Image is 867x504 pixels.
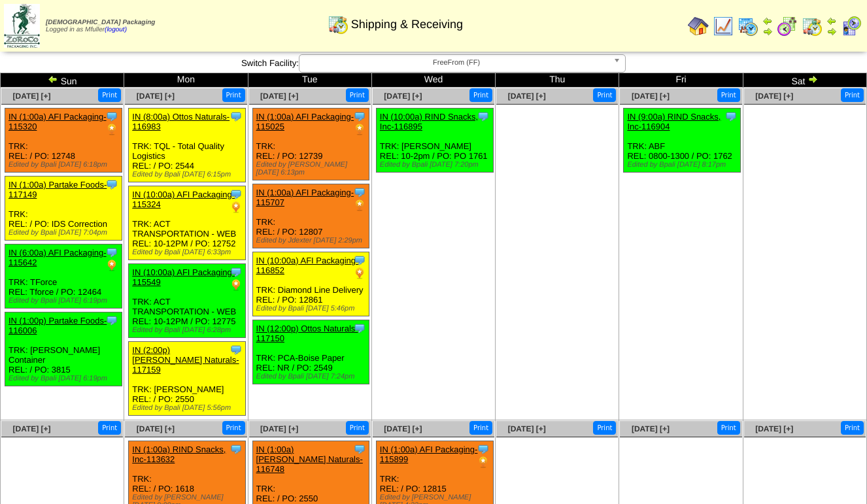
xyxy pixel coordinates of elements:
[755,424,793,433] span: [DATE] [+]
[496,73,619,88] td: Thu
[13,92,51,101] a: [DATE] [+]
[252,252,369,316] div: TRK: Diamond Line Delivery REL: / PO: 12861
[8,248,107,267] a: IN (6:00a) AFI Packaging-115642
[477,456,490,469] img: PO
[98,421,121,435] button: Print
[8,180,107,199] a: IN (1:00a) Partake Foods-117149
[256,324,358,343] a: IN (12:00p) Ottos Naturals-117150
[256,305,369,312] div: Edited by Bpali [DATE] 5:46pm
[256,237,369,244] div: Edited by Jdexter [DATE] 2:29pm
[807,74,818,84] img: arrowright.gif
[256,188,354,207] a: IN (1:00a) AFI Packaging-115707
[826,26,837,37] img: arrowright.gif
[802,16,823,37] img: calendarinout.gif
[346,421,369,435] button: Print
[13,424,51,433] a: [DATE] [+]
[371,73,495,88] td: Wed
[632,424,670,433] a: [DATE] [+]
[328,14,348,35] img: calendarinout.gif
[755,92,793,101] a: [DATE] [+]
[353,322,366,335] img: Tooltip
[353,199,366,212] img: PO
[826,16,837,26] img: arrowleft.gif
[222,88,245,102] button: Print
[256,161,369,176] div: Edited by [PERSON_NAME] [DATE] 6:13pm
[8,112,107,131] a: IN (1:00a) AFI Packaging-115320
[346,88,369,102] button: Print
[688,16,709,37] img: home.gif
[762,16,773,26] img: arrowleft.gif
[129,264,246,338] div: TRK: ACT TRANSPORTATION - WEB REL: 10-12PM / PO: 12775
[469,88,492,102] button: Print
[508,92,546,101] a: [DATE] [+]
[132,445,226,464] a: IN (1:00a) RIND Snacks, Inc-113632
[248,73,371,88] td: Tue
[105,178,118,191] img: Tooltip
[5,109,122,173] div: TRK: REL: / PO: 12748
[8,316,107,335] a: IN (1:00p) Partake Foods-116006
[738,16,758,37] img: calendarprod.gif
[593,88,616,102] button: Print
[353,186,366,199] img: Tooltip
[105,26,127,33] a: (logout)
[256,256,359,275] a: IN (10:00a) AFI Packaging-116852
[384,424,422,433] span: [DATE] [+]
[229,265,243,278] img: Tooltip
[256,373,369,380] div: Edited by Bpali [DATE] 7:24pm
[260,92,298,101] a: [DATE] [+]
[717,421,740,435] button: Print
[124,73,248,88] td: Mon
[376,109,493,173] div: TRK: [PERSON_NAME] REL: 10-2pm / PO: PO 1761
[8,297,122,305] div: Edited by Bpali [DATE] 6:19pm
[777,16,798,37] img: calendarblend.gif
[137,424,175,433] span: [DATE] [+]
[46,19,155,33] span: Logged in as Mfuller
[384,92,422,101] span: [DATE] [+]
[222,421,245,435] button: Print
[743,73,866,88] td: Sat
[8,375,122,382] div: Edited by Bpali [DATE] 6:19pm
[105,110,118,123] img: Tooltip
[508,424,546,433] span: [DATE] [+]
[841,421,864,435] button: Print
[132,345,239,375] a: IN (2:00p) [PERSON_NAME] Naturals-117159
[105,314,118,327] img: Tooltip
[229,278,243,292] img: PO
[4,4,40,48] img: zoroco-logo-small.webp
[132,171,245,178] div: Edited by Bpali [DATE] 6:15pm
[229,110,243,123] img: Tooltip
[619,73,743,88] td: Fri
[717,88,740,102] button: Print
[98,88,121,102] button: Print
[260,424,298,433] a: [DATE] [+]
[5,244,122,309] div: TRK: TForce REL: Tforce / PO: 12464
[713,16,734,37] img: line_graph.gif
[132,248,245,256] div: Edited by Bpali [DATE] 6:33pm
[129,186,246,260] div: TRK: ACT TRANSPORTATION - WEB REL: 10-12PM / PO: 12752
[353,443,366,456] img: Tooltip
[841,88,864,102] button: Print
[256,445,363,474] a: IN (1:00a) [PERSON_NAME] Naturals-116748
[353,110,366,123] img: Tooltip
[252,320,369,384] div: TRK: PCA-Boise Paper REL: NR / PO: 2549
[105,123,118,136] img: PO
[5,312,122,386] div: TRK: [PERSON_NAME] Container REL: / PO: 3815
[632,92,670,101] a: [DATE] [+]
[129,109,246,182] div: TRK: TQL - Total Quality Logistics REL: / PO: 2544
[132,404,245,412] div: Edited by Bpali [DATE] 5:56pm
[351,18,463,31] span: Shipping & Receiving
[841,16,862,37] img: calendarcustomer.gif
[627,112,721,131] a: IN (9:00a) RIND Snacks, Inc-116904
[627,161,740,169] div: Edited by Bpali [DATE] 8:17pm
[380,161,493,169] div: Edited by Bpali [DATE] 7:20pm
[353,267,366,280] img: PO
[229,443,243,456] img: Tooltip
[477,110,490,123] img: Tooltip
[229,188,243,201] img: Tooltip
[229,201,243,214] img: PO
